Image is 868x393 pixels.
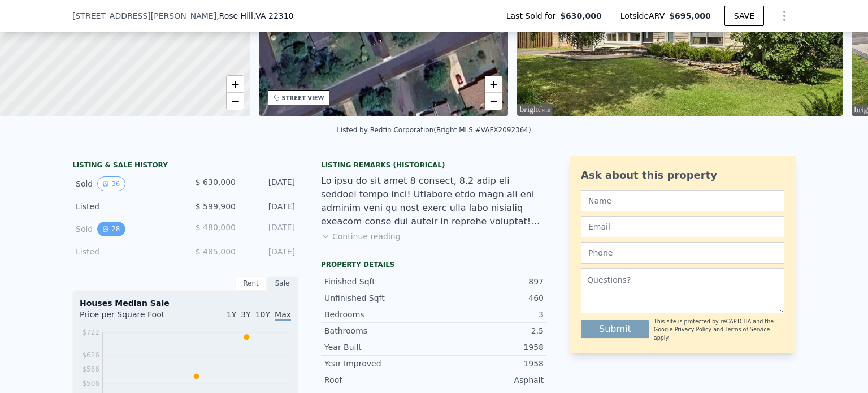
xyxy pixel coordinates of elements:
div: 460 [434,292,544,304]
div: Listed by Redfin Corporation (Bright MLS #VAFX2092364) [337,126,531,134]
span: 10Y [255,310,270,319]
div: 897 [434,276,544,287]
span: + [490,77,497,91]
div: Sale [267,276,298,291]
a: Zoom out [485,93,502,110]
span: [STREET_ADDRESS][PERSON_NAME] [72,10,216,21]
span: Lotside ARV [620,10,669,21]
div: Unfinished Sqft [324,292,434,304]
span: Last Sold for [506,10,561,21]
div: Finished Sqft [324,276,434,287]
a: Zoom in [227,76,244,93]
div: Rent [235,276,267,291]
tspan: $626 [82,351,99,359]
span: $695,000 [669,11,711,20]
span: , Rose Hill [216,10,293,21]
div: Roof [324,374,434,386]
div: 1958 [434,358,544,369]
span: + [231,77,238,91]
div: Sold [76,222,176,236]
button: Submit [581,320,649,338]
div: STREET VIEW [282,94,324,102]
div: Sold [76,176,176,191]
div: Year Improved [324,358,434,369]
div: [DATE] [245,246,295,257]
button: Show Options [773,5,796,27]
div: [DATE] [245,201,295,212]
div: 3 [434,309,544,320]
span: $ 485,000 [196,247,236,256]
div: Lo ipsu do sit amet 8 consect, 8.2 adip eli seddoei tempo inci! Utlabore etdo magn ali eni admini... [321,174,547,228]
a: Zoom out [227,93,244,110]
a: Zoom in [485,76,502,93]
span: $ 599,900 [196,202,236,211]
tspan: $722 [82,329,99,336]
tspan: $566 [82,365,99,373]
button: View historical data [97,222,125,236]
div: Year Built [324,342,434,353]
div: Bathrooms [324,325,434,336]
div: Property details [321,260,547,269]
div: [DATE] [245,222,295,236]
button: View historical data [97,176,125,191]
div: 1958 [434,342,544,353]
button: Continue reading [321,231,401,242]
div: Listing Remarks (Historical) [321,161,547,170]
div: Price per Square Foot [80,309,185,327]
span: 3Y [241,310,250,319]
div: Listed [76,246,176,257]
span: 1Y [227,310,236,319]
span: , VA 22310 [253,11,294,20]
span: − [490,94,497,108]
div: LISTING & SALE HISTORY [72,161,298,172]
div: Asphalt [434,374,544,386]
input: Phone [581,242,784,264]
tspan: $506 [82,379,99,387]
div: Listed [76,201,176,212]
div: Bedrooms [324,309,434,320]
span: $630,000 [560,10,602,21]
button: SAVE [724,6,764,26]
a: Privacy Policy [675,326,711,332]
input: Name [581,190,784,211]
input: Email [581,216,784,237]
div: 2.5 [434,325,544,336]
div: Ask about this property [581,167,784,183]
div: This site is protected by reCAPTCHA and the Google and apply. [654,318,784,342]
div: [DATE] [245,176,295,191]
a: Terms of Service [725,326,770,332]
span: $ 630,000 [196,178,236,187]
span: − [231,94,238,108]
span: Max [275,310,291,321]
div: Houses Median Sale [80,297,291,309]
span: $ 480,000 [196,223,236,232]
